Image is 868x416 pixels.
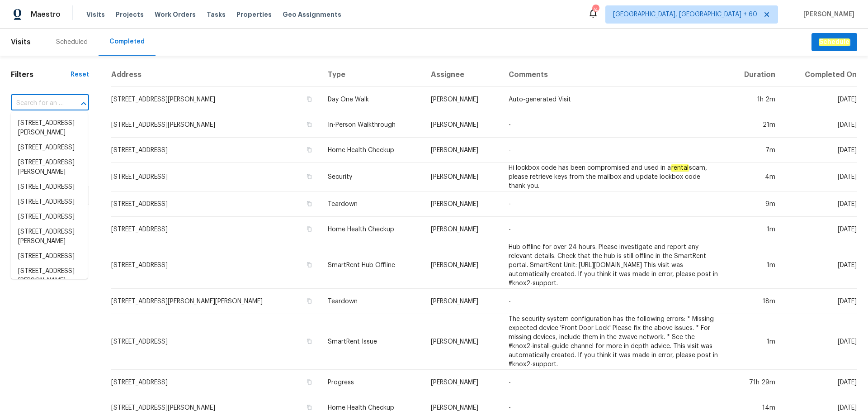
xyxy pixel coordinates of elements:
[671,164,689,172] em: rental
[783,370,857,395] td: [DATE]
[783,112,857,138] td: [DATE]
[11,116,88,140] li: [STREET_ADDRESS][PERSON_NAME]
[305,172,313,181] button: Copy Address
[111,314,321,370] td: [STREET_ADDRESS]
[424,163,501,191] td: [PERSON_NAME]
[424,112,501,138] td: [PERSON_NAME]
[11,180,88,195] li: [STREET_ADDRESS]
[11,32,31,52] span: Visits
[613,10,757,19] span: [GEOGRAPHIC_DATA], [GEOGRAPHIC_DATA] + 60
[11,249,88,264] li: [STREET_ADDRESS]
[116,10,144,19] span: Projects
[501,112,725,138] td: -
[111,112,321,138] td: [STREET_ADDRESS][PERSON_NAME]
[783,217,857,242] td: [DATE]
[111,163,321,191] td: [STREET_ADDRESS]
[305,95,313,103] button: Copy Address
[305,261,313,269] button: Copy Address
[305,337,313,345] button: Copy Address
[783,314,857,370] td: [DATE]
[11,140,88,155] li: [STREET_ADDRESS]
[501,163,725,191] td: Hi lockbox code has been compromised and used in a scam, please retrieve keys from the mailbox an...
[155,10,196,19] span: Work Orders
[207,11,226,18] span: Tasks
[111,217,321,242] td: [STREET_ADDRESS]
[111,63,321,87] th: Address
[725,314,783,370] td: 1m
[86,10,105,19] span: Visits
[305,120,313,129] button: Copy Address
[321,217,424,242] td: Home Health Checkup
[236,10,272,19] span: Properties
[501,191,725,217] td: -
[783,63,857,87] th: Completed On
[783,87,857,112] td: [DATE]
[783,191,857,217] td: [DATE]
[321,63,424,87] th: Type
[783,138,857,163] td: [DATE]
[501,289,725,314] td: -
[501,314,725,370] td: The security system configuration has the following errors: * Missing expected device 'Front Door...
[77,97,90,110] button: Close
[725,289,783,314] td: 18m
[501,217,725,242] td: -
[811,33,857,52] button: Schedule
[424,314,501,370] td: [PERSON_NAME]
[424,242,501,289] td: [PERSON_NAME]
[11,70,71,79] h1: Filters
[501,242,725,289] td: Hub offline for over 24 hours. Please investigate and report any relevant details. Check that the...
[71,70,89,79] div: Reset
[592,5,599,14] div: 744
[321,112,424,138] td: In-Person Walkthrough
[501,63,725,87] th: Comments
[783,289,857,314] td: [DATE]
[783,242,857,289] td: [DATE]
[321,191,424,217] td: Teardown
[111,242,321,289] td: [STREET_ADDRESS]
[11,225,88,249] li: [STREET_ADDRESS][PERSON_NAME]
[424,138,501,163] td: [PERSON_NAME]
[305,146,313,154] button: Copy Address
[725,138,783,163] td: 7m
[424,217,501,242] td: [PERSON_NAME]
[725,191,783,217] td: 9m
[424,63,501,87] th: Assignee
[321,289,424,314] td: Teardown
[321,314,424,370] td: SmartRent Issue
[56,38,88,47] div: Scheduled
[305,297,313,305] button: Copy Address
[11,96,64,110] input: Search for an address...
[31,10,61,19] span: Maestro
[501,370,725,395] td: -
[424,370,501,395] td: [PERSON_NAME]
[800,10,854,19] span: [PERSON_NAME]
[111,87,321,112] td: [STREET_ADDRESS][PERSON_NAME]
[305,225,313,233] button: Copy Address
[501,87,725,112] td: Auto-generated Visit
[111,370,321,395] td: [STREET_ADDRESS]
[305,200,313,208] button: Copy Address
[305,378,313,386] button: Copy Address
[109,37,145,46] div: Completed
[725,87,783,112] td: 1h 2m
[321,370,424,395] td: Progress
[725,370,783,395] td: 71h 29m
[321,138,424,163] td: Home Health Checkup
[321,87,424,112] td: Day One Walk
[11,195,88,210] li: [STREET_ADDRESS]
[501,138,725,163] td: -
[111,138,321,163] td: [STREET_ADDRESS]
[819,38,850,46] em: Schedule
[111,289,321,314] td: [STREET_ADDRESS][PERSON_NAME][PERSON_NAME]
[424,289,501,314] td: [PERSON_NAME]
[725,242,783,289] td: 1m
[11,155,88,180] li: [STREET_ADDRESS][PERSON_NAME]
[11,264,88,288] li: [STREET_ADDRESS][PERSON_NAME]
[11,210,88,225] li: [STREET_ADDRESS]
[783,163,857,191] td: [DATE]
[321,163,424,191] td: Security
[424,87,501,112] td: [PERSON_NAME]
[111,191,321,217] td: [STREET_ADDRESS]
[321,242,424,289] td: SmartRent Hub Offline
[305,403,313,411] button: Copy Address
